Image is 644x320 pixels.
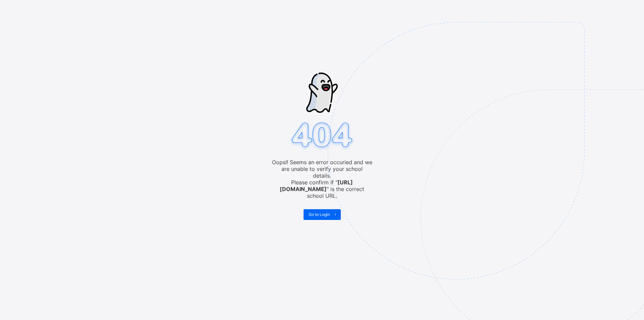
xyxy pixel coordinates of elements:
[306,73,338,113] img: ghost-strokes.05e252ede52c2f8dbc99f45d5e1f5e9f.svg
[280,179,353,192] b: [URL][DOMAIN_NAME]
[289,121,355,151] img: 404.8bbb34c871c4712298a25e20c4dc75c7.svg
[309,212,330,217] span: Go to Login
[272,179,372,199] span: Please confirm if " " is the correct school URL.
[272,159,372,179] span: Oops!! Seems an error occuried and we are unable to verify your school details.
